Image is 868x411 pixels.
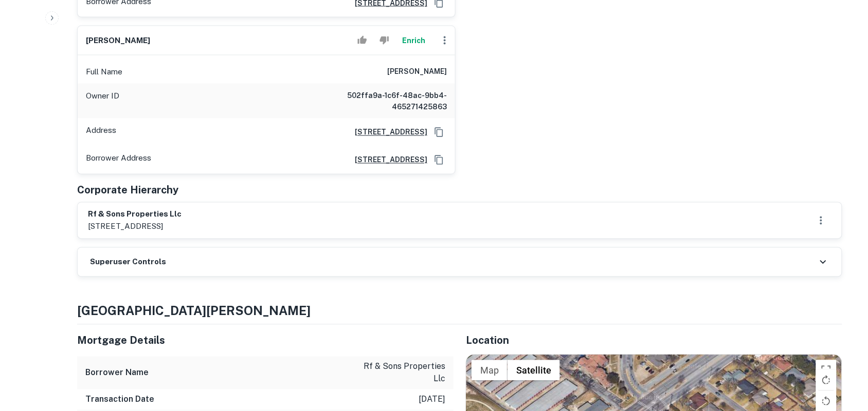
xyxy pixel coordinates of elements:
[85,367,149,379] h6: Borrower Name
[816,360,837,381] button: Toggle fullscreen view
[347,154,427,166] a: [STREET_ADDRESS]
[77,183,178,198] h5: Corporate Hierarchy
[816,370,837,390] button: Rotate map clockwise
[77,333,454,348] h5: Mortgage Details
[387,66,447,78] h6: [PERSON_NAME]
[90,257,166,268] h6: Superuser Controls
[472,360,508,381] button: Show street map
[508,360,560,381] button: Show satellite imagery
[353,361,445,385] p: rf & sons properties llc
[431,152,447,168] button: Copy Address
[431,125,447,140] button: Copy Address
[86,90,119,112] p: Owner ID
[86,66,122,78] p: Full Name
[375,30,393,51] button: Reject
[88,209,182,221] h6: rf & sons properties llc
[86,152,151,168] p: Borrower Address
[323,90,447,112] h6: 502ffa9a-1c6f-48ac-9bb4-465271425863
[347,127,427,138] a: [STREET_ADDRESS]
[419,394,445,406] p: [DATE]
[466,333,842,348] h5: Location
[353,30,371,51] button: Accept
[85,394,154,406] h6: Transaction Date
[86,35,150,47] h6: [PERSON_NAME]
[88,221,182,233] p: [STREET_ADDRESS]
[86,125,116,140] p: Address
[397,30,430,51] button: Enrich
[817,329,868,378] iframe: Chat Widget
[77,302,842,320] h4: [GEOGRAPHIC_DATA][PERSON_NAME]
